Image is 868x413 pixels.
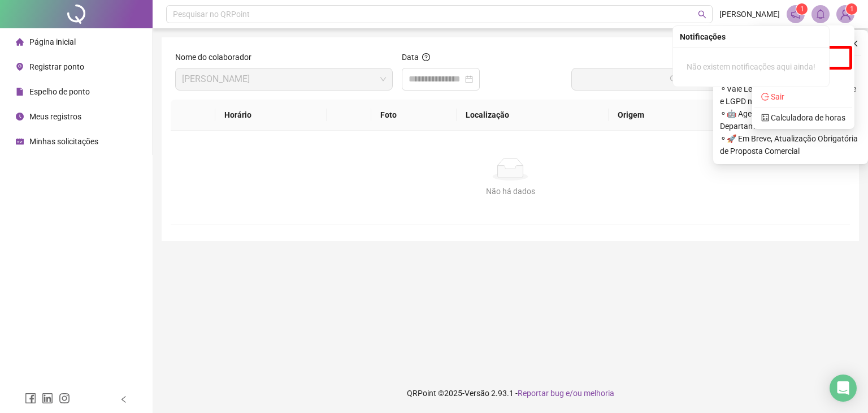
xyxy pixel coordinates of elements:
[680,31,822,43] div: Notificações
[29,37,76,46] span: Página inicial
[29,112,81,121] span: Meus registros
[120,395,128,403] span: left
[815,9,826,19] span: bell
[182,68,386,90] span: WENDEL HENRIQUE VIEIRA LIMA
[153,373,868,413] footer: QRPoint © 2025 - 2.93.1 -
[698,10,706,19] span: search
[719,8,780,20] span: [PERSON_NAME]
[518,389,614,398] span: Reportar bug e/ou melhoria
[457,100,609,131] th: Localização
[16,63,24,71] span: environment
[59,393,70,404] span: instagram
[850,5,854,13] span: 1
[720,83,861,107] span: ⚬ Vale Lembrar: Política de Privacidade e LGPD na QRPoint
[371,100,457,131] th: Foto
[796,3,808,15] sup: 1
[16,38,24,46] span: home
[837,6,854,23] img: 95282
[761,93,769,101] span: logout
[29,87,90,96] span: Espelho de ponto
[16,137,24,145] span: schedule
[422,53,430,61] span: question-circle
[29,137,98,146] span: Minhas solicitações
[215,100,327,131] th: Horário
[184,185,836,197] div: Não há dados
[609,100,719,131] th: Origem
[687,62,815,71] span: Não existem notificações aqui ainda!
[800,5,804,13] span: 1
[29,62,84,71] span: Registrar ponto
[720,132,861,157] span: ⚬ 🚀 Em Breve, Atualização Obrigatória de Proposta Comercial
[720,107,861,132] span: ⚬ 🤖 Agente QR: sua IA no Departamento Pessoal
[571,68,845,91] button: Buscar registros
[402,53,419,62] span: Data
[465,389,489,398] span: Versão
[850,40,858,48] span: close
[761,113,845,122] a: calculator Calculadora de horas
[830,375,857,402] div: Open Intercom Messenger
[16,88,24,96] span: file
[42,393,53,404] span: linkedin
[16,113,24,121] span: clock-circle
[175,51,259,63] label: Nome do colaborador
[25,393,36,404] span: facebook
[791,9,801,19] span: notification
[846,3,857,15] sup: Atualize o seu contato no menu Meus Dados
[771,92,784,101] span: Sair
